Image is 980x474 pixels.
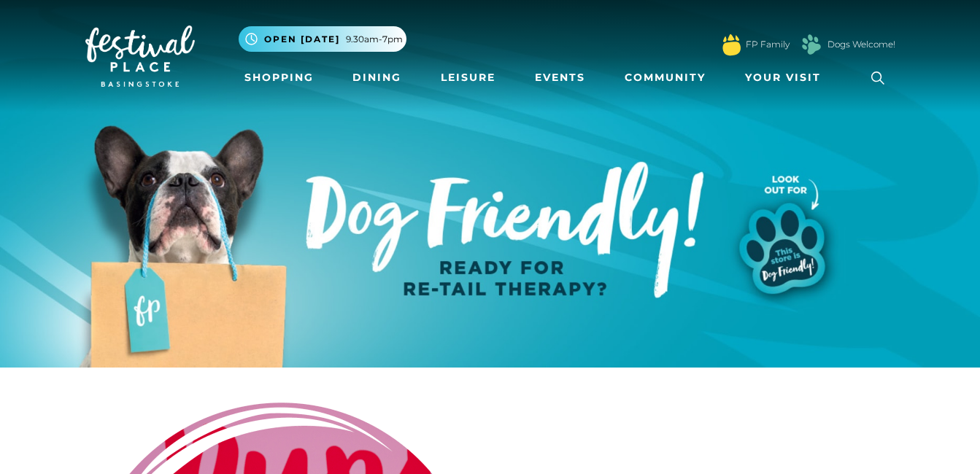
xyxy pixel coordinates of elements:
[435,64,501,91] a: Leisure
[739,64,834,91] a: Your Visit
[827,38,895,51] a: Dogs Welcome!
[264,33,340,46] span: Open [DATE]
[619,64,711,91] a: Community
[85,26,195,87] img: Festival Place Logo
[239,64,320,91] a: Shopping
[239,26,406,52] button: Open [DATE] 9.30am-7pm
[745,70,821,85] span: Your Visit
[346,33,403,46] span: 9.30am-7pm
[746,38,790,51] a: FP Family
[347,64,407,91] a: Dining
[529,64,591,91] a: Events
